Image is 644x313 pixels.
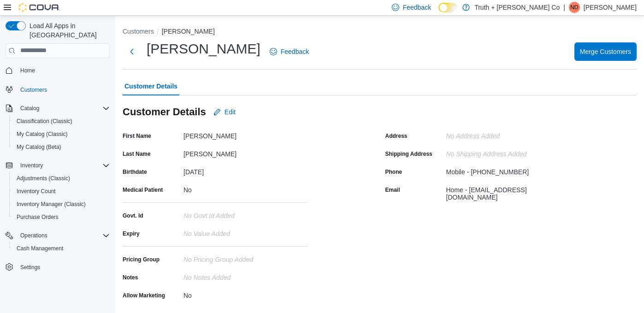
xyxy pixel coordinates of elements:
span: Customers [20,86,47,94]
a: Home [17,65,39,76]
span: Catalog [17,103,110,114]
button: Catalog [2,102,113,115]
button: Inventory Count [9,185,113,198]
span: Inventory Count [17,188,56,195]
a: My Catalog (Beta) [13,142,65,153]
a: Classification (Classic) [13,116,76,127]
button: My Catalog (Beta) [9,141,113,154]
a: Adjustments (Classic) [13,173,74,184]
span: Dark Mode [438,12,439,13]
a: Settings [17,262,44,273]
button: Operations [2,229,113,242]
div: Nick Dyas [569,2,580,13]
label: Pricing Group [123,256,160,263]
div: No Pricing Group Added [183,252,307,263]
a: Inventory Manager (Classic) [13,199,89,210]
span: Customers [17,83,110,95]
nav: An example of EuiBreadcrumbs [123,27,637,38]
span: Operations [20,232,47,239]
a: Cash Management [13,243,67,254]
span: Customer Details [124,77,177,95]
div: [DATE] [183,165,307,176]
span: Inventory [17,160,110,171]
span: My Catalog (Classic) [13,129,110,140]
label: Allow Marketing [123,292,165,299]
p: [PERSON_NAME] [584,2,637,13]
label: Shipping Address [385,150,432,158]
button: Adjustments (Classic) [9,172,113,185]
p: | [563,2,565,13]
label: First Name [123,132,151,140]
span: Inventory Manager (Classic) [17,201,86,208]
div: No Govt Id added [183,208,307,219]
nav: Complex example [6,60,110,298]
h1: [PERSON_NAME] [147,40,260,58]
div: No [183,288,307,299]
label: Birthdate [123,168,147,176]
button: Next [123,42,141,61]
label: Govt. Id [123,212,143,219]
label: Medical Patient [123,186,163,194]
button: Customers [123,28,154,35]
button: [PERSON_NAME] [162,28,215,35]
span: Catalog [20,105,39,112]
p: Truth + [PERSON_NAME] Co [474,2,560,13]
a: Purchase Orders [13,212,62,223]
button: Customers [2,83,113,96]
button: Inventory [17,160,47,171]
button: Settings [2,260,113,274]
span: Operations [17,230,110,241]
div: No Address added [446,129,570,140]
span: Adjustments (Classic) [13,173,110,184]
span: Edit [225,107,236,117]
span: Cash Management [17,245,63,252]
div: No Notes added [183,270,307,281]
button: Home [2,64,113,77]
span: Merge Customers [580,47,631,56]
button: Cash Management [9,242,113,255]
button: Inventory [2,159,113,172]
img: Cova [18,3,60,12]
button: My Catalog (Classic) [9,128,113,141]
span: Feedback [281,47,309,56]
div: No Shipping Address added [446,147,570,158]
span: Home [20,67,35,74]
button: Classification (Classic) [9,115,113,128]
span: Home [17,65,110,76]
span: Feedback [403,3,431,12]
span: My Catalog (Beta) [13,142,110,153]
div: No value added [183,226,307,237]
a: Feedback [266,42,313,61]
label: Address [385,132,408,140]
span: Inventory Count [13,186,110,197]
span: Purchase Orders [13,212,110,223]
div: No [183,183,307,194]
label: Expiry [123,230,140,237]
button: Merge Customers [574,42,637,61]
a: Inventory Count [13,186,59,197]
button: Catalog [17,103,43,114]
span: Settings [17,261,110,273]
span: Classification (Classic) [17,118,72,125]
span: My Catalog (Classic) [17,130,68,138]
button: Purchase Orders [9,211,113,224]
div: [PERSON_NAME] [183,129,307,140]
span: My Catalog (Beta) [17,143,61,151]
a: My Catalog (Classic) [13,129,71,140]
label: Notes [123,274,138,281]
span: Load All Apps in [GEOGRAPHIC_DATA] [26,21,110,40]
span: Inventory Manager (Classic) [13,199,110,210]
button: Inventory Manager (Classic) [9,198,113,211]
a: Customers [17,84,51,95]
span: Settings [20,264,40,271]
input: Dark Mode [438,3,458,12]
label: Last Name [123,150,151,158]
div: [PERSON_NAME] [183,147,307,158]
span: Cash Management [13,243,110,254]
span: Adjustments (Classic) [17,175,70,182]
span: Classification (Classic) [13,116,110,127]
div: Mobile - [PHONE_NUMBER] [446,165,529,176]
span: Purchase Orders [17,213,59,221]
span: ND [570,2,578,13]
label: Phone [385,168,402,176]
